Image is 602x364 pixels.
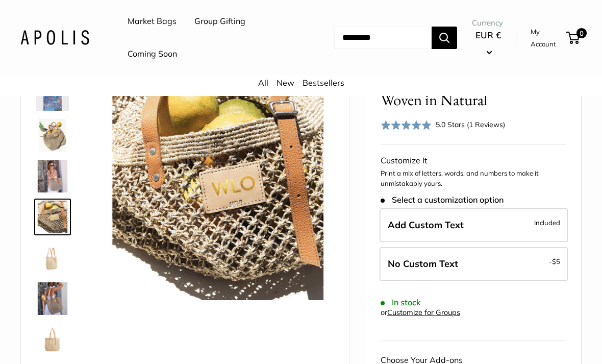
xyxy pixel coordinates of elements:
[34,158,71,195] a: Mercado Woven in Natural
[277,78,294,88] a: New
[20,30,89,45] img: Apolis
[381,117,505,132] div: 5.0 Stars (1 Reviews)
[380,208,568,242] label: Add Custom Text
[472,27,504,60] button: EUR €
[549,255,560,268] span: -
[381,195,504,205] span: Select a customization option
[380,247,568,281] label: Leave Blank
[436,119,505,130] div: 5.0 Stars (1 Reviews)
[534,216,560,229] span: Included
[472,16,504,30] span: Currency
[36,119,69,152] img: Mercado Woven in Natural
[381,298,421,307] span: In stock
[303,78,344,88] a: Bestsellers
[531,26,562,51] a: My Account
[194,14,245,29] a: Group Gifting
[103,69,334,300] img: Mercado Woven in Natural
[34,280,71,317] a: Mercado Woven in Natural
[36,323,69,356] img: Mercado Woven in Natural
[552,257,560,265] span: $5
[388,258,458,270] span: No Custom Text
[388,219,464,231] span: Add Custom Text
[34,199,71,235] a: Mercado Woven in Natural
[36,241,69,274] img: Mercado Woven in Natural
[258,78,268,88] a: All
[34,321,71,358] a: Mercado Woven in Natural
[567,32,580,44] a: 0
[128,46,177,62] a: Coming Soon
[334,27,432,49] input: Search...
[381,153,566,168] div: Customize It
[387,308,460,317] a: Customize for Groups
[432,27,457,49] button: Search
[576,28,587,38] span: 0
[34,117,71,154] a: Mercado Woven in Natural
[36,160,69,192] img: Mercado Woven in Natural
[36,282,69,315] img: Mercado Woven in Natural
[381,168,566,188] p: Print a mix of letters, words, and numbers to make it unmistakably yours.
[475,30,501,40] span: EUR €
[381,71,506,109] span: [PERSON_NAME] Woven in Natural
[34,239,71,276] a: Mercado Woven in Natural
[36,201,69,233] img: Mercado Woven in Natural
[381,306,460,320] div: or
[128,14,177,29] a: Market Bags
